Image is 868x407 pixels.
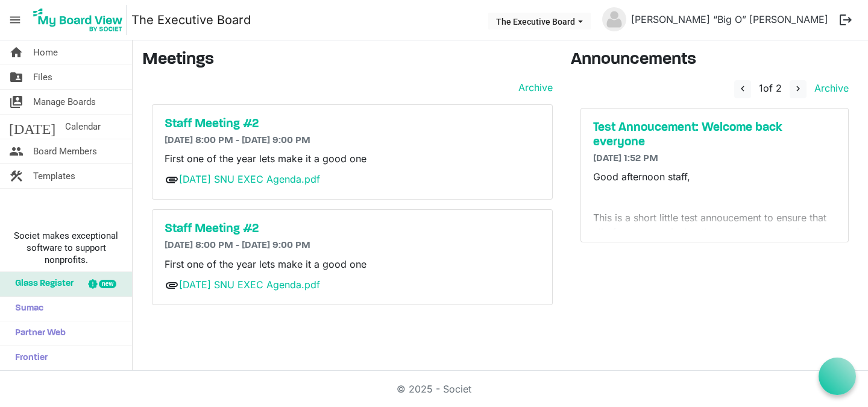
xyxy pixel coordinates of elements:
a: [PERSON_NAME] “Big O” [PERSON_NAME] [626,7,833,31]
a: [DATE] SNU EXEC Agenda.pdf [179,279,320,291]
span: Manage Boards [33,90,96,114]
img: no-profile-picture.svg [602,7,626,31]
h6: [DATE] 8:00 PM - [DATE] 9:00 PM [165,240,540,251]
span: Templates [33,164,75,188]
span: construction [9,164,24,188]
span: home [9,40,24,65]
h3: Announcements [571,50,859,71]
span: Societ makes exceptional software to support nonprofits. [5,230,127,266]
h6: [DATE] 8:00 PM - [DATE] 9:00 PM [165,135,540,147]
span: people [9,139,24,163]
button: navigate_next [790,80,807,98]
a: Staff Meeting #2 [165,222,540,236]
a: Archive [810,82,849,94]
a: Test Annoucement: Welcome back everyone [593,121,837,150]
p: First one of the year lets make it a good one [165,151,540,166]
button: logout [833,7,858,33]
button: The Executive Board dropdownbutton [488,13,591,30]
span: Frontier [9,346,48,370]
p: This is a short little test annoucement to ensure that all of you are recieving these annoucement... [593,210,837,312]
span: [DATE] [9,115,55,139]
span: Sumac [9,297,43,321]
span: Glass Register [9,272,74,296]
a: [DATE] SNU EXEC Agenda.pdf [179,173,320,185]
span: 1 [759,82,763,94]
p: First one of the year lets make it a good one [165,257,540,271]
span: Calendar [65,115,101,139]
span: [DATE] 1:52 PM [593,154,658,163]
span: menu [4,8,27,31]
h3: Meetings [142,50,553,71]
p: Good afternoon staff, [593,169,837,184]
span: navigate_before [737,83,748,94]
span: Home [33,40,58,65]
a: My Board View Logo [30,5,131,35]
span: navigate_next [793,83,804,94]
span: attachment [165,278,179,292]
div: new [99,280,116,288]
span: of 2 [759,82,782,94]
a: Archive [514,80,553,95]
button: navigate_before [734,80,751,98]
img: My Board View Logo [30,5,127,35]
a: Staff Meeting #2 [165,117,540,131]
a: The Executive Board [131,8,251,32]
span: folder_shared [9,65,24,89]
span: Files [33,65,52,89]
span: Board Members [33,139,97,163]
span: Partner Web [9,321,66,345]
span: switch_account [9,90,24,114]
span: attachment [165,172,179,187]
a: © 2025 - Societ [397,383,471,395]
